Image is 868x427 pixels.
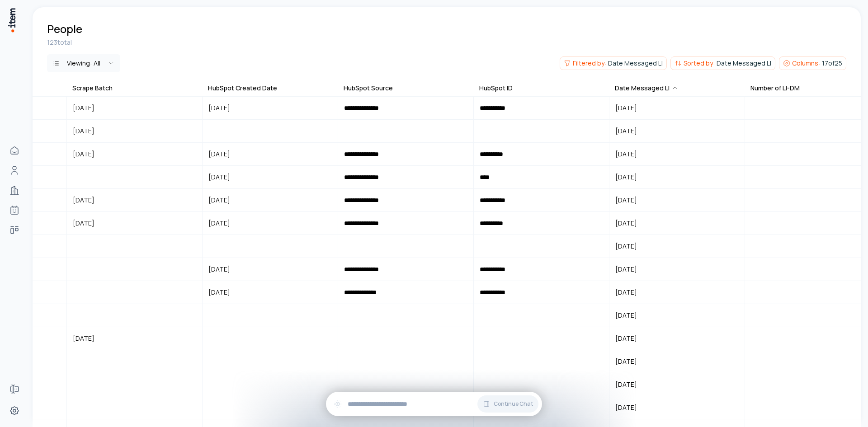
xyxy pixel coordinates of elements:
span: Continue Chat [494,400,533,408]
span: Filtered by: [573,59,606,68]
button: [DATE] [610,305,744,326]
button: [DATE] [203,166,337,188]
span: Date Messaged LI [608,59,663,68]
a: deals [5,221,24,239]
span: Sorted by: [684,59,715,68]
div: Scrape Batch [72,84,113,93]
button: [DATE] [610,166,744,188]
button: [DATE] [610,374,744,395]
span: Columns: [792,59,820,68]
button: [DATE] [67,189,202,211]
div: Date Messaged LI [615,84,679,93]
a: Agents [5,201,24,219]
a: Home [5,141,24,160]
button: [DATE] [67,97,202,119]
button: [DATE] [610,397,744,418]
div: Continue Chat [326,392,542,416]
button: [DATE] [67,120,202,142]
button: [DATE] [203,282,337,303]
a: Companies [5,181,24,199]
a: Settings [5,402,24,420]
button: Sorted by:Date Messaged LI [670,56,775,70]
button: [DATE] [610,328,744,349]
a: Forms [5,380,24,398]
div: HubSpot ID [479,84,513,93]
span: 17 of 25 [822,59,842,68]
a: Contacts [5,161,24,179]
button: Columns:17of25 [779,56,846,70]
button: [DATE] [67,143,202,165]
button: [DATE] [67,328,202,349]
button: Filtered by:Date Messaged LI [560,56,667,70]
button: [DATE] [610,351,744,372]
div: 123 total [47,38,846,47]
button: [DATE] [67,212,202,234]
button: [DATE] [610,235,744,257]
button: [DATE] [610,212,744,234]
button: [DATE] [203,212,337,234]
h1: People [47,22,82,36]
button: [DATE] [610,143,744,165]
button: [DATE] [203,97,337,119]
button: [DATE] [203,143,337,165]
img: Item Brain Logo [7,7,16,33]
button: [DATE] [203,189,337,211]
div: HubSpot Created Date [208,84,277,93]
div: Viewing: [67,59,100,68]
div: Number of LI-DM [750,84,800,93]
span: Date Messaged LI [717,59,771,68]
button: [DATE] [203,258,337,280]
button: [DATE] [610,258,744,280]
button: [DATE] [610,282,744,303]
button: [DATE] [610,120,744,142]
div: HubSpot Source [344,84,393,93]
button: [DATE] [610,189,744,211]
button: [DATE] [610,97,744,119]
button: Continue Chat [477,395,538,413]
